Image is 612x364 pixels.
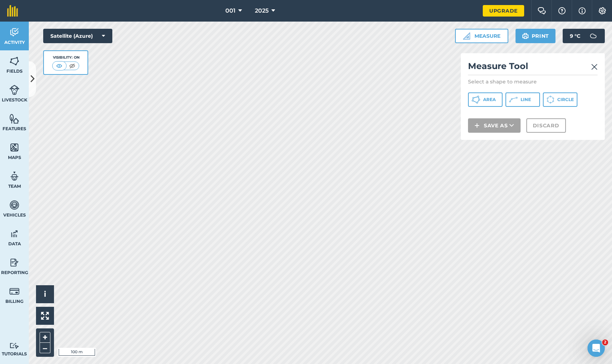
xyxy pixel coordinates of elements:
[468,118,521,133] button: Save as
[586,29,600,43] img: svg+xml;base64,PD94bWwgdmVyc2lvbj0iMS4wIiBlbmNvZGluZz0idXRmLTgiPz4KPCEtLSBHZW5lcmF0b3I6IEFkb2JlIE...
[40,343,50,353] button: –
[522,32,529,40] img: svg+xml;base64,PHN2ZyB4bWxucz0iaHR0cDovL3d3dy53My5vcmcvMjAwMC9zdmciIHdpZHRoPSIxOSIgaGVpZ2h0PSIyNC...
[468,60,598,75] h2: Measure Tool
[9,56,19,67] img: svg+xml;base64,PHN2ZyB4bWxucz0iaHR0cDovL3d3dy53My5vcmcvMjAwMC9zdmciIHdpZHRoPSI1NiIgaGVpZ2h0PSI2MC...
[557,97,574,103] span: Circle
[9,257,19,268] img: svg+xml;base64,PD94bWwgdmVyc2lvbj0iMS4wIiBlbmNvZGluZz0idXRmLTgiPz4KPCEtLSBHZW5lcmF0b3I6IEFkb2JlIE...
[543,92,577,107] button: Circle
[40,332,50,343] button: +
[483,97,496,103] span: Area
[43,29,112,43] button: Satellite (Azure)
[591,63,598,71] img: svg+xml;base64,PHN2ZyB4bWxucz0iaHR0cDovL3d3dy53My5vcmcvMjAwMC9zdmciIHdpZHRoPSIyMiIgaGVpZ2h0PSIzMC...
[468,92,503,107] button: Area
[68,62,77,69] img: svg+xml;base64,PHN2ZyB4bWxucz0iaHR0cDovL3d3dy53My5vcmcvMjAwMC9zdmciIHdpZHRoPSI1MCIgaGVpZ2h0PSI0MC...
[563,29,605,43] button: 9 °C
[9,342,19,349] img: svg+xml;base64,PD94bWwgdmVyc2lvbj0iMS4wIiBlbmNvZGluZz0idXRmLTgiPz4KPCEtLSBHZW5lcmF0b3I6IEFkb2JlIE...
[588,340,605,357] iframe: Intercom live chat
[598,7,607,14] img: A cog icon
[521,97,531,103] span: Line
[9,171,19,182] img: svg+xml;base64,PD94bWwgdmVyc2lvbj0iMS4wIiBlbmNvZGluZz0idXRmLTgiPz4KPCEtLSBHZW5lcmF0b3I6IEFkb2JlIE...
[474,121,480,130] img: svg+xml;base64,PHN2ZyB4bWxucz0iaHR0cDovL3d3dy53My5vcmcvMjAwMC9zdmciIHdpZHRoPSIxNCIgaGVpZ2h0PSIyNC...
[516,29,556,43] button: Print
[9,85,19,95] img: svg+xml;base64,PD94bWwgdmVyc2lvbj0iMS4wIiBlbmNvZGluZz0idXRmLTgiPz4KPCEtLSBHZW5lcmF0b3I6IEFkb2JlIE...
[44,290,46,299] span: i
[255,6,269,15] span: 2025
[9,286,19,297] img: svg+xml;base64,PD94bWwgdmVyc2lvbj0iMS4wIiBlbmNvZGluZz0idXRmLTgiPz4KPCEtLSBHZW5lcmF0b3I6IEFkb2JlIE...
[41,312,49,320] img: Four arrows, one pointing top left, one top right, one bottom right and the last bottom left
[9,142,19,153] img: svg+xml;base64,PHN2ZyB4bWxucz0iaHR0cDovL3d3dy53My5vcmcvMjAwMC9zdmciIHdpZHRoPSI1NiIgaGVpZ2h0PSI2MC...
[537,7,546,14] img: Two speech bubbles overlapping with the left bubble in the forefront
[225,6,235,15] span: 001
[483,5,524,17] a: Upgrade
[602,340,608,345] span: 2
[558,7,566,14] img: A question mark icon
[463,32,470,40] img: Ruler icon
[9,200,19,210] img: svg+xml;base64,PD94bWwgdmVyc2lvbj0iMS4wIiBlbmNvZGluZz0idXRmLTgiPz4KPCEtLSBHZW5lcmF0b3I6IEFkb2JlIE...
[468,78,598,85] p: Select a shape to measure
[9,113,19,124] img: svg+xml;base64,PHN2ZyB4bWxucz0iaHR0cDovL3d3dy53My5vcmcvMjAwMC9zdmciIHdpZHRoPSI1NiIgaGVpZ2h0PSI2MC...
[52,55,80,60] div: Visibility: On
[455,29,508,43] button: Measure
[36,285,54,303] button: i
[505,92,540,107] button: Line
[9,228,19,239] img: svg+xml;base64,PD94bWwgdmVyc2lvbj0iMS4wIiBlbmNvZGluZz0idXRmLTgiPz4KPCEtLSBHZW5lcmF0b3I6IEFkb2JlIE...
[55,62,64,69] img: svg+xml;base64,PHN2ZyB4bWxucz0iaHR0cDovL3d3dy53My5vcmcvMjAwMC9zdmciIHdpZHRoPSI1MCIgaGVpZ2h0PSI0MC...
[570,29,580,43] span: 9 ° C
[7,5,18,17] img: fieldmargin Logo
[579,6,586,15] img: svg+xml;base64,PHN2ZyB4bWxucz0iaHR0cDovL3d3dy53My5vcmcvMjAwMC9zdmciIHdpZHRoPSIxNyIgaGVpZ2h0PSIxNy...
[526,118,566,133] button: Discard
[9,27,19,38] img: svg+xml;base64,PD94bWwgdmVyc2lvbj0iMS4wIiBlbmNvZGluZz0idXRmLTgiPz4KPCEtLSBHZW5lcmF0b3I6IEFkb2JlIE...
